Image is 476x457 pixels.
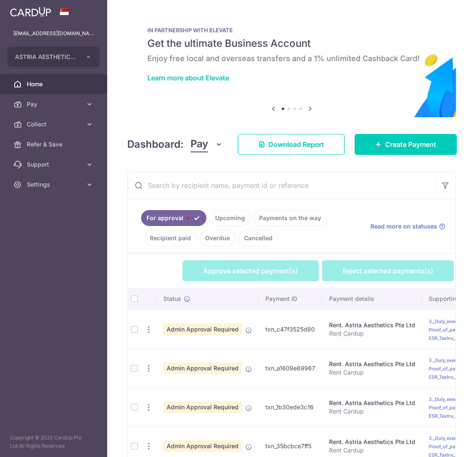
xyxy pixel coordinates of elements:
[8,47,100,67] button: ASTRIA AESTHETICS PTE. LTD.
[355,134,457,155] a: Create Payment
[371,222,445,231] a: Read more on statuses
[27,80,82,88] span: Home
[163,295,181,303] span: Status
[259,310,322,349] td: txn_c47f3525d80
[147,37,436,50] h5: Get the ultimate Business Account
[10,7,51,17] img: CardUp
[163,401,242,413] span: Admin Approval Required
[329,438,415,446] div: Rent. Astria Aesthetics Pte Ltd
[27,180,82,189] span: Settings
[254,210,327,226] a: Payments on the way
[163,362,242,374] span: Admin Approval Required
[238,134,345,155] a: Download Report
[15,53,77,61] span: ASTRIA AESTHETICS PTE. LTD.
[322,288,422,310] th: Payment details
[329,368,415,377] p: Rent Cardup
[27,160,82,169] span: Support
[163,323,242,335] span: Admin Approval Required
[329,329,415,338] p: Rent Cardup
[163,440,242,452] span: Admin Approval Required
[190,136,208,152] span: Pay
[329,446,415,454] p: Rent Cardup
[329,399,415,407] div: Rent. Astria Aesthetics Pte Ltd
[259,388,322,426] td: txn_1b30ede3c16
[329,407,415,416] p: Rent Cardup
[147,74,229,82] a: Learn more about Elevate
[200,230,235,246] a: Overdue
[329,321,415,329] div: Rent. Astria Aesthetics Pte Ltd
[127,13,456,117] img: Renovation banner
[141,210,206,226] a: For approval
[147,27,436,33] p: IN PARTNERSHIP WITH ELEVATE
[239,230,278,246] a: Cancelled
[147,54,436,64] h6: Enjoy free local and overseas transfers and a 1% unlimited Cashback Card!
[259,288,322,310] th: Payment ID
[371,222,437,231] span: Read more on statuses
[329,360,415,368] div: Rent. Astria Aesthetics Pte Ltd
[268,139,324,149] span: Download Report
[27,140,82,149] span: Refer & Save
[13,29,94,38] p: [EMAIL_ADDRESS][DOMAIN_NAME]
[385,139,436,149] span: Create Payment
[210,210,250,226] a: Upcoming
[190,136,223,152] button: Pay
[259,349,322,388] td: txn_a1609e69967
[128,172,435,199] input: Search by recipient name, payment id or reference
[127,137,184,152] h4: Dashboard:
[144,230,196,246] a: Recipient paid
[27,120,82,128] span: Collect
[27,100,82,108] span: Pay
